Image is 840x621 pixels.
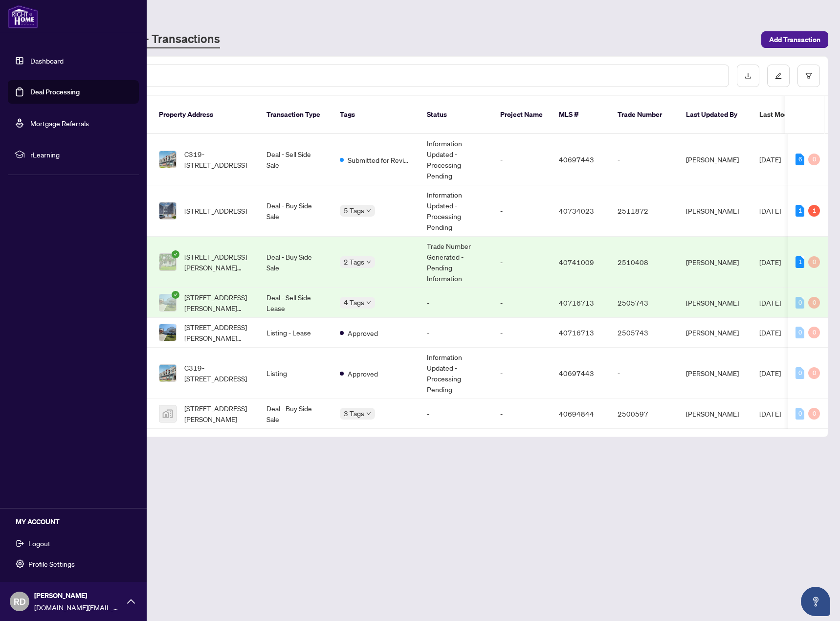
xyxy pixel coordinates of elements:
[752,96,840,134] th: Last Modified Date
[551,96,610,134] th: MLS #
[159,202,176,219] img: thumbnail-img
[610,237,678,288] td: 2510408
[14,595,26,608] span: RD
[30,56,64,65] a: Dashboard
[159,254,176,270] img: thumbnail-img
[259,237,332,288] td: Deal - Buy Side Sale
[366,411,371,416] span: down
[796,367,804,379] div: 0
[808,408,820,420] div: 0
[808,205,820,217] div: 1
[348,368,378,379] span: Approved
[184,403,251,424] span: [STREET_ADDRESS][PERSON_NAME]
[344,256,364,267] span: 2 Tags
[678,96,752,134] th: Last Updated By
[559,258,594,266] span: 40741009
[184,322,251,343] span: [STREET_ADDRESS][PERSON_NAME][PERSON_NAME]
[759,109,819,120] span: Last Modified Date
[344,297,364,308] span: 4 Tags
[30,149,132,160] span: rLearning
[419,288,492,318] td: -
[348,155,411,165] span: Submitted for Review
[344,408,364,419] span: 3 Tags
[559,155,594,164] span: 40697443
[348,328,378,338] span: Approved
[159,294,176,311] img: thumbnail-img
[366,208,371,213] span: down
[678,348,752,399] td: [PERSON_NAME]
[259,185,332,237] td: Deal - Buy Side Sale
[492,318,551,348] td: -
[610,96,678,134] th: Trade Number
[30,119,89,128] a: Mortgage Referrals
[767,65,790,87] button: edit
[492,237,551,288] td: -
[796,408,804,420] div: 0
[610,288,678,318] td: 2505743
[796,154,804,165] div: 6
[366,300,371,305] span: down
[419,96,492,134] th: Status
[492,348,551,399] td: -
[745,72,752,79] span: download
[759,206,781,215] span: [DATE]
[492,399,551,429] td: -
[159,151,176,168] img: thumbnail-img
[796,327,804,338] div: 0
[796,256,804,268] div: 1
[259,96,332,134] th: Transaction Type
[28,556,75,572] span: Profile Settings
[172,291,179,299] span: check-circle
[34,590,122,601] span: [PERSON_NAME]
[678,134,752,185] td: [PERSON_NAME]
[797,65,820,87] button: filter
[16,516,139,527] h5: MY ACCOUNT
[796,297,804,309] div: 0
[775,72,782,79] span: edit
[492,134,551,185] td: -
[184,362,251,384] span: C319-[STREET_ADDRESS]
[678,185,752,237] td: [PERSON_NAME]
[759,409,781,418] span: [DATE]
[151,96,259,134] th: Property Address
[808,256,820,268] div: 0
[8,555,139,572] button: Profile Settings
[761,31,828,48] button: Add Transaction
[419,318,492,348] td: -
[259,134,332,185] td: Deal - Sell Side Sale
[159,405,176,422] img: thumbnail-img
[737,65,759,87] button: download
[419,348,492,399] td: Information Updated - Processing Pending
[366,260,371,265] span: down
[492,96,551,134] th: Project Name
[184,251,251,273] span: [STREET_ADDRESS][PERSON_NAME][PERSON_NAME]
[419,185,492,237] td: Information Updated - Processing Pending
[808,367,820,379] div: 0
[610,318,678,348] td: 2505743
[759,328,781,337] span: [DATE]
[610,399,678,429] td: 2500597
[492,288,551,318] td: -
[492,185,551,237] td: -
[559,298,594,307] span: 40716713
[8,535,139,552] button: Logout
[159,324,176,341] img: thumbnail-img
[678,237,752,288] td: [PERSON_NAME]
[610,185,678,237] td: 2511872
[259,348,332,399] td: Listing
[259,399,332,429] td: Deal - Buy Side Sale
[808,327,820,338] div: 0
[184,149,251,170] span: C319-[STREET_ADDRESS]
[184,205,247,216] span: [STREET_ADDRESS]
[559,409,594,418] span: 40694844
[769,32,820,47] span: Add Transaction
[678,399,752,429] td: [PERSON_NAME]
[801,587,830,616] button: Open asap
[610,348,678,399] td: -
[30,88,80,96] a: Deal Processing
[759,369,781,377] span: [DATE]
[559,369,594,377] span: 40697443
[172,250,179,258] span: check-circle
[419,399,492,429] td: -
[559,206,594,215] span: 40734023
